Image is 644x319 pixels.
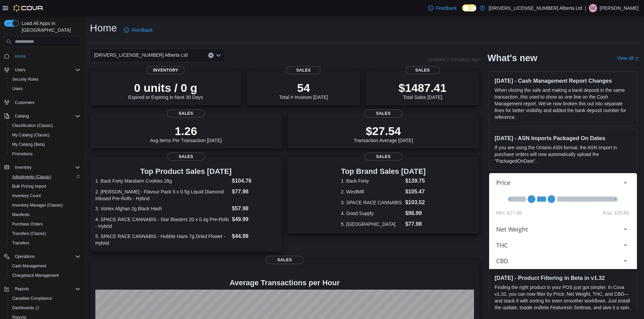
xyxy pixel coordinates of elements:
dt: 4. Good Supply [341,210,403,217]
span: My Catalog (Classic) [12,132,50,138]
span: Manifests [12,212,29,217]
a: Security Roles [9,75,41,83]
span: Feedback [436,5,457,11]
a: Users [9,85,25,93]
h3: [DATE] - ASN Imports Packaged On Dates [495,135,631,141]
span: Bulk Pricing Import [12,184,46,189]
button: Inventory Count [7,191,83,201]
button: My Catalog (Classic) [7,130,83,140]
button: Customers [1,98,83,107]
dt: 3. Vortex Afghan 2g Black Hash [95,205,229,212]
a: Home [12,52,28,60]
span: Customers [15,100,34,105]
dd: $96.99 [405,209,426,217]
em: Beta Features [539,305,569,310]
span: Load All Apps in [GEOGRAPHIC_DATA] [19,20,80,33]
a: Transfers (Classic) [9,230,49,238]
span: My Catalog (Classic) [9,131,80,139]
dt: 2. WindMill [341,188,403,195]
span: Promotions [9,150,80,158]
p: [PERSON_NAME] [600,4,639,12]
div: Total # Invoices [DATE] [279,81,328,100]
a: Manifests [9,211,32,219]
span: Reports [15,286,29,292]
a: Transfers [9,239,32,247]
p: When closing the safe and making a bank deposit in the same transaction, this used to show as one... [495,87,631,121]
button: Transfers (Classic) [7,229,83,238]
span: Transfers (Classic) [9,230,80,238]
button: Operations [1,252,83,261]
a: Inventory Count [9,192,44,200]
span: DZ [590,4,596,12]
dd: $77.98 [232,188,277,196]
a: Adjustments (Classic) [9,173,54,181]
span: Sales [167,153,205,161]
dt: 5. [GEOGRAPHIC_DATA] [341,221,403,228]
span: My Catalog (Beta) [12,142,45,147]
span: Adjustments (Classic) [9,173,80,181]
span: Chargeback Management [12,273,59,278]
span: Sales [167,109,205,117]
span: Purchase Orders [9,220,80,228]
span: Users [15,67,25,73]
span: Transfers [12,240,29,246]
span: Chargeback Management [9,271,80,280]
button: Classification (Classic) [7,121,83,130]
dd: $103.52 [405,198,426,207]
dd: $139.75 [405,177,426,185]
button: Bulk Pricing Import [7,182,83,191]
span: Users [12,66,80,74]
span: Security Roles [12,77,38,82]
span: Cash Management [9,262,80,270]
svg: External link [635,57,639,61]
span: Classification (Classic) [12,123,53,128]
a: Purchase Orders [9,220,46,228]
p: 54 [279,81,328,95]
span: Inventory [12,163,80,171]
a: Feedback [425,1,459,15]
p: [DRIVERS_LICENSE_NUMBER] Alberta Ltd [488,4,582,12]
p: $27.54 [354,124,413,138]
button: Cash Management [7,261,83,271]
input: Dark Mode [462,4,476,11]
span: Feedback [132,27,152,33]
span: Home [15,54,26,59]
button: Chargeback Management [7,271,83,280]
h3: [DATE] - Cash Management Report Changes [495,77,631,84]
span: Customers [12,98,80,107]
button: Catalog [12,112,31,120]
dt: 2. [PERSON_NAME] - Flavour Pack 5 x 0.5g Liquid Diamond Infused Pre-Rolls - Hybrid [95,188,229,202]
button: Home [1,51,83,61]
a: Canadian Compliance [9,294,55,302]
button: Users [7,84,83,94]
span: Transfers [9,239,80,247]
dt: 5. SPACE RACE CANNABIS - Hubble Haze 7g Dried Flower - Hybrid [95,233,229,246]
button: Reports [1,284,83,294]
dd: $44.99 [232,232,277,240]
span: Purchase Orders [12,221,43,227]
span: Sales [406,66,440,74]
img: Cova [14,5,44,11]
dt: 1. Back Forty Mandarin Cookies 28g [95,178,229,184]
div: Avg Items Per Transaction [DATE] [150,124,222,143]
button: Open list of options [216,53,221,58]
h3: [DATE] - Product Filtering in Beta in v1.32 [495,274,631,281]
h2: What's new [487,53,537,63]
button: Clear input [208,53,214,58]
span: Dashboards [12,305,39,311]
span: Adjustments (Classic) [12,174,51,180]
div: Expired or Expiring in Next 30 Days [128,81,203,100]
span: Classification (Classic) [9,122,80,130]
span: Users [9,85,80,93]
a: Dashboards [9,304,42,312]
p: $1487.41 [399,81,447,95]
span: Sales [364,109,402,117]
a: Cash Management [9,262,49,270]
h3: Top Product Sales [DATE] [95,167,277,176]
button: Users [12,66,28,74]
span: [DRIVERS_LICENSE_NUMBER] Alberta Ltd [94,51,188,59]
span: Transfers (Classic) [12,231,46,236]
span: Security Roles [9,75,80,83]
dt: 4. SPACE RACE CANNABIS - Star Blasters 20 x 0.4g Pre-Rolls - Hybrid [95,216,229,230]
